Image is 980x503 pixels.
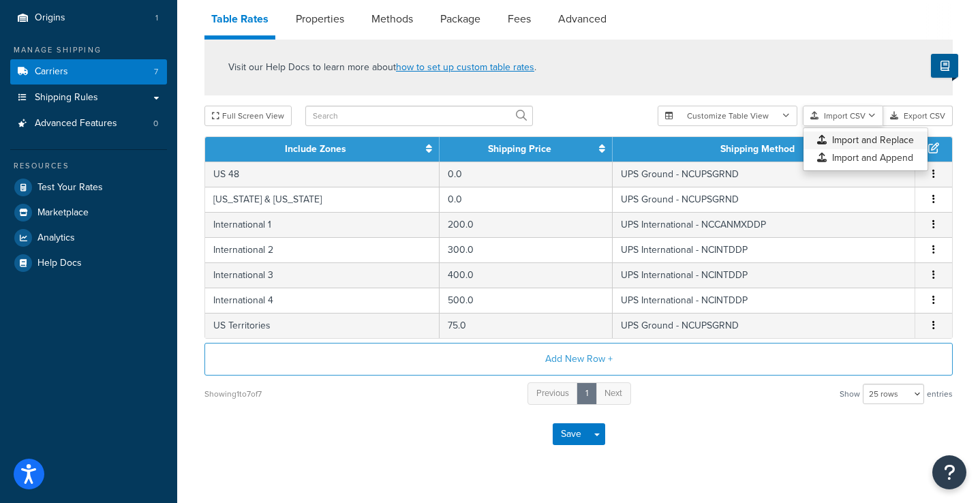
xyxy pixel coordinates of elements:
button: Customize Table View [658,106,797,126]
td: International 3 [205,262,440,288]
span: 1 [155,12,158,24]
a: Properties [289,3,351,35]
td: 0.0 [440,187,613,212]
td: UPS International - NCCANMXDDP [613,212,915,237]
td: UPS International - NCINTDDP [613,262,915,288]
a: Advanced Features0 [10,111,167,136]
td: US Territories [205,313,440,338]
button: Save [553,423,589,445]
button: Open Resource Center [932,455,966,489]
button: Add New Row + [204,343,953,376]
span: Import and Append [817,151,913,165]
a: Shipping Method [720,142,795,156]
td: UPS International - NCINTDDP [613,237,915,262]
td: 75.0 [440,313,613,338]
input: Search [305,106,533,126]
span: Test Your Rates [37,182,103,194]
span: Import and Replace [817,133,914,147]
a: Previous [527,382,578,405]
td: 0.0 [440,162,613,187]
td: [US_STATE] & [US_STATE] [205,187,440,212]
td: 300.0 [440,237,613,262]
td: UPS Ground - NCUPSGRND [613,187,915,212]
span: Previous [536,386,569,399]
a: Package [433,3,487,35]
span: Marketplace [37,207,89,219]
a: Carriers7 [10,59,167,85]
a: Advanced [551,3,613,35]
a: 1 [577,382,597,405]
td: US 48 [205,162,440,187]
button: Export CSV [883,106,953,126]
span: Shipping Rules [35,92,98,104]
a: how to set up custom table rates [396,60,534,74]
td: UPS Ground - NCUPSGRND [613,162,915,187]
span: entries [927,384,953,403]
span: 7 [154,66,158,78]
a: Marketplace [10,200,167,225]
li: Carriers [10,59,167,85]
td: 500.0 [440,288,613,313]
td: International 1 [205,212,440,237]
span: 0 [153,118,158,129]
span: Next [604,386,622,399]
span: Advanced Features [35,118,117,129]
a: Table Rates [204,3,275,40]
span: Show [840,384,860,403]
td: UPS International - NCINTDDP [613,288,915,313]
button: Show Help Docs [931,54,958,78]
a: Next [596,382,631,405]
div: Resources [10,160,167,172]
span: Carriers [35,66,68,78]
span: Origins [35,12,65,24]
a: Shipping Rules [10,85,167,110]
a: Include Zones [285,142,346,156]
button: Import CSV [803,106,883,126]
li: Advanced Features [10,111,167,136]
div: Manage Shipping [10,44,167,56]
td: International 4 [205,288,440,313]
span: Analytics [37,232,75,244]
a: Origins1 [10,5,167,31]
li: Origins [10,5,167,31]
a: Methods [365,3,420,35]
div: Showing 1 to 7 of 7 [204,384,262,403]
span: Help Docs [37,258,82,269]
button: Full Screen View [204,106,292,126]
td: International 2 [205,237,440,262]
a: Fees [501,3,538,35]
a: Shipping Price [488,142,551,156]
a: Analytics [10,226,167,250]
a: Import and Replace [803,132,928,149]
td: 200.0 [440,212,613,237]
a: Import and Append [803,149,928,167]
p: Visit our Help Docs to learn more about . [228,60,536,75]
td: UPS Ground - NCUPSGRND [613,313,915,338]
a: Help Docs [10,251,167,275]
a: Test Your Rates [10,175,167,200]
td: 400.0 [440,262,613,288]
